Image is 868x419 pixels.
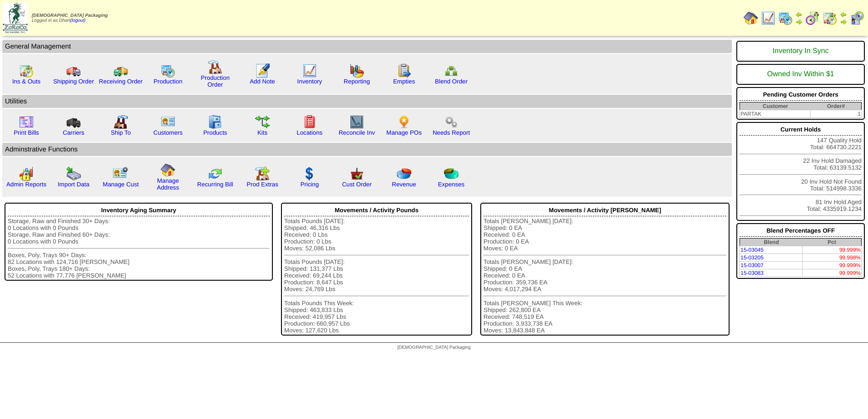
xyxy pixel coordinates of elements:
[740,43,862,60] div: Inventory In Sync
[736,122,865,221] div: 147 Quality Hold Total: 664730.2221 22 Inv Hold Damaged Total: 63139.5132 20 Inv Hold Not Found T...
[740,225,862,237] div: Blend Percentages OFF
[350,115,364,129] img: line_graph2.gif
[778,11,793,25] img: calendarprod.gif
[397,166,411,181] img: pie_chart.png
[250,78,275,85] a: Add Note
[339,129,375,136] a: Reconcile Inv
[444,166,459,181] img: pie_chart2.png
[161,115,175,129] img: customers.gif
[803,239,862,246] th: Pct
[3,3,28,33] img: zoroco-logo-small.webp
[208,166,222,181] img: reconcile.gif
[483,218,726,334] div: Totals [PERSON_NAME] [DATE]: Shipped: 0 EA Received: 0 EA Production: 0 EA Moves: 0 EA Totals [PE...
[8,218,270,279] div: Storage, Raw and Finished 30+ Days: 0 Locations with 0 Pounds Storage, Raw and Finished 60+ Days:...
[823,11,837,25] img: calendarinout.gif
[397,63,411,78] img: workorder.gif
[247,181,278,188] a: Prod Extras
[19,166,34,181] img: graph2.png
[803,254,862,262] td: 99.998%
[113,63,128,78] img: truck2.gif
[803,262,862,269] td: 99.999%
[740,254,764,261] a: 15-03205
[444,63,459,78] img: network.png
[740,89,862,101] div: Pending Customer Orders
[255,166,270,181] img: prodextras.gif
[301,181,319,188] a: Pricing
[257,129,267,136] a: Kits
[12,78,40,85] a: Ins & Outs
[740,270,764,276] a: 15-03083
[397,345,470,350] span: [DEMOGRAPHIC_DATA] Packaging
[433,129,470,136] a: Needs Report
[153,129,182,136] a: Customers
[201,74,230,88] a: Production Order
[66,166,81,181] img: import.gif
[393,78,415,85] a: Empties
[795,11,803,18] img: arrowleft.gif
[740,102,811,110] th: Customer
[438,181,465,188] a: Expenses
[161,163,175,177] img: home.gif
[344,78,370,85] a: Reporting
[255,63,270,78] img: orders.gif
[392,181,416,188] a: Revenue
[111,129,131,136] a: Ship To
[740,124,862,136] div: Current Holds
[208,115,222,129] img: cabinet.gif
[302,166,317,181] img: dollar.gif
[157,177,179,191] a: Manage Address
[803,246,862,254] td: 99.999%
[6,181,46,188] a: Admin Reports
[14,129,39,136] a: Print Bills
[19,115,34,129] img: invoice2.gif
[19,63,34,78] img: calendarinout.gif
[795,18,803,25] img: arrowright.gif
[744,11,758,25] img: home.gif
[113,166,129,181] img: managecust.png
[811,110,862,118] td: 1
[161,63,175,78] img: calendarprod.gif
[740,262,764,268] a: 15-03007
[740,66,862,83] div: Owned Inv Within $1
[761,11,775,25] img: line_graph.gif
[113,115,128,129] img: factory2.gif
[284,218,469,334] div: Totals Pounds [DATE]: Shipped: 46,316 Lbs Received: 0 Lbs Production: 0 Lbs Moves: 52,086 Lbs Tot...
[483,205,726,216] div: Movements / Activity [PERSON_NAME]
[197,181,233,188] a: Recurring Bill
[350,166,364,181] img: cust_order.png
[58,181,89,188] a: Import Data
[386,129,422,136] a: Manage POs
[66,115,81,129] img: truck3.gif
[103,181,138,188] a: Manage Cust
[32,13,108,18] span: [DEMOGRAPHIC_DATA] Packaging
[208,60,222,74] img: factory.gif
[2,95,732,108] td: Utilities
[850,11,864,25] img: calendarcustomer.gif
[840,18,847,25] img: arrowright.gif
[397,115,411,129] img: po.png
[32,13,108,23] span: Logged in as Dhart
[740,239,803,246] th: Blend
[350,63,364,78] img: graph.gif
[70,18,86,23] a: (logout)
[2,40,732,53] td: General Management
[740,110,811,118] td: PARTAK
[444,115,459,129] img: workflow.png
[805,11,820,25] img: calendarblend.gif
[2,143,732,156] td: Adminstrative Functions
[53,78,94,85] a: Shipping Order
[284,205,469,216] div: Movements / Activity Pounds
[153,78,182,85] a: Production
[8,205,270,216] div: Inventory Aging Summary
[803,269,862,277] td: 99.999%
[435,78,468,85] a: Blend Order
[99,78,143,85] a: Receiving Order
[302,115,317,129] img: locations.gif
[811,102,862,110] th: Order#
[66,63,81,78] img: truck.gif
[342,181,371,188] a: Cust Order
[296,129,322,136] a: Locations
[203,129,227,136] a: Products
[63,129,84,136] a: Carriers
[740,247,764,253] a: 15-03045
